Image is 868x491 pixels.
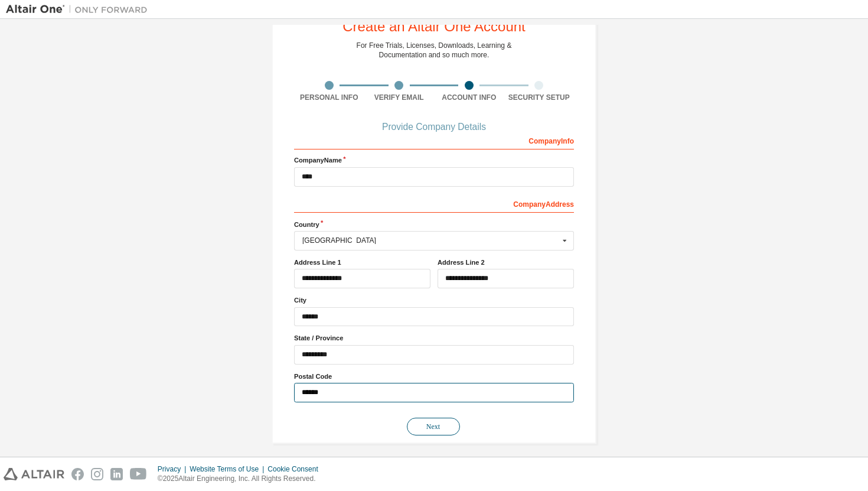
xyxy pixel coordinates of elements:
div: Cookie Consent [267,464,325,474]
img: instagram.svg [91,468,103,480]
div: Provide Company Details [294,123,574,131]
img: linkedin.svg [110,468,123,480]
label: City [294,295,574,305]
div: Privacy [158,464,190,474]
div: Create an Altair One Account [342,19,526,34]
div: Verify Email [364,93,435,102]
p: © 2025 Altair Engineering, Inc. All Rights Reserved. [158,474,325,484]
div: [GEOGRAPHIC_DATA] [302,237,559,244]
label: State / Province [294,333,574,343]
label: Country [294,220,574,229]
div: Company Info [294,131,574,149]
div: Website Terms of Use [190,464,267,474]
button: Next [407,418,460,435]
div: For Free Trials, Licenses, Downloads, Learning & Documentation and so much more. [357,41,512,60]
div: Security Setup [504,93,575,102]
img: facebook.svg [71,468,84,480]
label: Address Line 1 [294,258,430,267]
label: Postal Code [294,372,574,381]
img: youtube.svg [130,468,147,480]
div: Personal Info [294,93,364,102]
img: altair_logo.svg [4,468,64,480]
label: Address Line 2 [438,258,574,267]
img: Altair One [6,4,154,15]
label: Company Name [294,155,574,165]
div: Company Address [294,194,574,213]
div: Account Info [434,93,504,102]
